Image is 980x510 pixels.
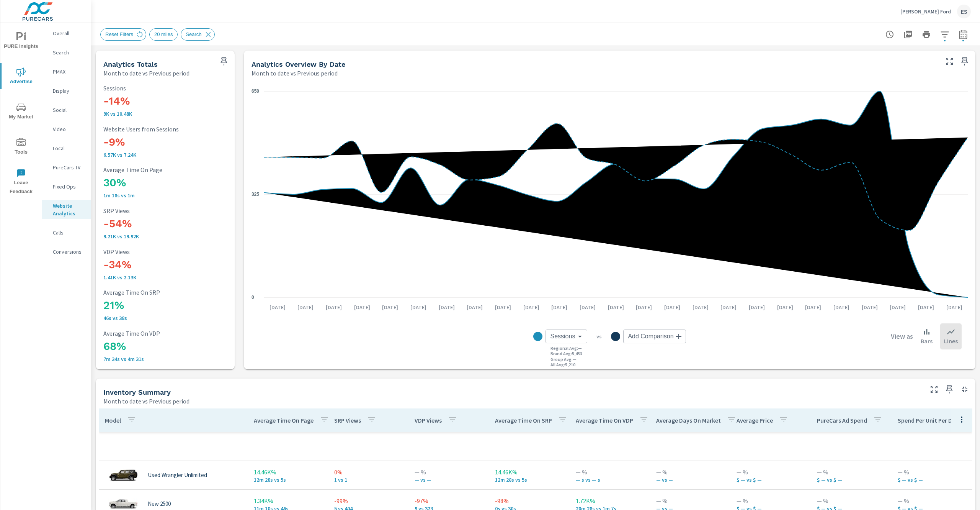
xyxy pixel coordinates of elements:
text: 0 [252,295,254,300]
p: 1,411 vs 2,134 [103,274,227,280]
p: [DATE] [687,303,714,311]
p: SRP Views [334,417,361,424]
p: [DATE] [800,303,826,311]
button: Minimize Widget [959,383,971,395]
p: [DATE] [518,303,545,311]
h3: 30% [103,176,227,189]
h3: -54% [103,217,227,230]
p: [DATE] [715,303,742,311]
p: — vs — [415,477,483,483]
p: Average Price [737,417,773,424]
h3: 21% [103,299,227,312]
p: Video [53,125,85,133]
p: Used Wrangler Unlimited [148,472,207,479]
p: Spend Per Unit Per Day [898,417,959,424]
p: Month to date vs Previous period [103,397,189,406]
p: — % [817,467,885,477]
span: Save this to your personalized report [943,383,955,395]
h5: Inventory Summary [103,388,171,396]
p: $ — vs $ — [737,477,805,483]
p: [DATE] [264,303,291,311]
p: Display [53,87,85,95]
p: [DATE] [884,303,911,311]
p: — % [898,496,966,505]
p: [DATE] [546,303,573,311]
p: — s vs — s [576,477,644,483]
p: -99% [334,496,402,505]
p: — % [817,496,885,505]
p: All Avg : 5,210 [550,362,575,367]
span: 20 miles [150,31,177,37]
p: 0% [334,467,402,477]
h6: View as [891,333,913,340]
div: Overall [42,28,91,39]
p: — % [656,467,724,477]
div: Conversions [42,246,91,257]
h3: 68% [103,340,227,353]
h5: Analytics Totals [103,60,158,68]
p: — % [656,496,724,505]
p: — vs — [656,477,724,483]
div: Calls [42,227,91,238]
p: [DATE] [433,303,460,311]
p: 12m 28s vs 5s [254,477,322,483]
span: Save this to your personalized report [959,55,971,67]
p: Sessions [103,85,227,92]
span: PURE Insights [3,32,39,51]
p: [DATE] [856,303,883,311]
div: Video [42,123,91,135]
text: 650 [252,89,259,94]
span: Leave Feedback [3,169,39,196]
p: -97% [415,496,483,505]
span: Save this to your personalized report [218,55,230,67]
p: Calls [53,229,85,236]
div: nav menu [0,23,42,199]
p: [DATE] [772,303,799,311]
p: Lines [944,336,958,346]
p: Social [53,106,85,114]
p: PureCars Ad Spend [817,417,867,424]
p: 9,210 vs 19,922 [103,233,227,239]
p: Month to date vs Previous period [252,69,338,78]
p: Search [53,49,85,56]
div: Website Analytics [42,200,91,219]
p: VDP Views [103,248,227,255]
span: Sessions [550,333,575,340]
p: [DATE] [574,303,601,311]
p: Overall [53,30,85,37]
span: Tools [3,138,39,157]
h5: Analytics Overview By Date [252,60,345,68]
p: [DATE] [603,303,629,311]
div: Social [42,104,91,116]
p: Average Time On Page [103,166,227,173]
div: ES [957,5,971,18]
div: PureCars TV [42,162,91,173]
p: Month to date vs Previous period [103,69,189,78]
p: [DATE] [659,303,686,311]
text: 325 [252,192,259,197]
p: PMAX [53,68,85,75]
p: [DATE] [941,303,968,311]
span: Advertise [3,67,39,86]
p: 46s vs 38s [103,315,227,321]
p: [DATE] [630,303,657,311]
p: Local [53,144,85,152]
p: — % [415,467,483,477]
p: Group Avg : — [550,357,577,362]
button: Select Date Range [955,27,971,42]
p: Average Days On Market [656,417,721,424]
div: Search [181,28,214,41]
p: 7m 34s vs 4m 31s [103,356,227,362]
h3: -34% [103,258,227,271]
span: Add Comparison [628,333,673,340]
h3: -9% [103,136,227,149]
div: Display [42,85,91,97]
p: [DATE] [490,303,516,311]
p: 8,997 vs 10,482 [103,111,227,117]
p: [PERSON_NAME] Ford [900,8,951,15]
button: Make Fullscreen [928,383,940,395]
p: [DATE] [461,303,488,311]
p: [DATE] [349,303,376,311]
p: Model [105,417,121,424]
p: Average Time On VDP [576,417,633,424]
